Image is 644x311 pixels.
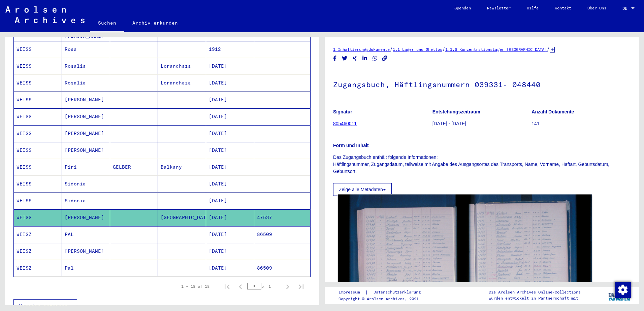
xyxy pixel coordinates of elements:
[62,41,110,58] mat-cell: Rosa
[206,108,254,125] mat-cell: [DATE]
[62,209,110,226] mat-cell: [PERSON_NAME]
[368,289,429,296] a: Datenschutzerklärung
[14,92,62,108] mat-cell: WEISS
[14,243,62,260] mat-cell: WEISZ
[110,159,158,175] mat-cell: GELBER
[14,41,62,58] mat-cell: WEISS
[14,176,62,192] mat-cell: WEISS
[62,125,110,142] mat-cell: [PERSON_NAME]
[62,176,110,192] mat-cell: Sidonia
[333,143,369,148] b: Form und Inhalt
[14,260,62,276] mat-cell: WEISZ
[333,154,631,175] p: Das Zugangsbuch enthält folgende Informationen: Häftlingsnummer, Zugangsdatum, teilweise mit Anga...
[390,46,393,52] span: /
[19,303,68,309] span: Weniger anzeigen
[62,159,110,175] mat-cell: Piri
[339,289,429,296] div: |
[62,92,110,108] mat-cell: [PERSON_NAME]
[622,6,630,11] span: DE
[339,296,429,302] p: Copyright © Arolsen Archives, 2021
[445,47,547,52] a: 1.1.6 Konzentrationslager [GEOGRAPHIC_DATA]
[62,243,110,260] mat-cell: [PERSON_NAME]
[206,92,254,108] mat-cell: [DATE]
[158,75,206,91] mat-cell: Lorandhaza
[333,47,390,52] a: 1 Inhaftierungsdokumente
[339,289,365,296] a: Impressum
[62,75,110,91] mat-cell: Rosalia
[14,75,62,91] mat-cell: WEISS
[62,260,110,276] mat-cell: Pal
[220,280,234,293] button: First page
[206,125,254,142] mat-cell: [DATE]
[14,58,62,74] mat-cell: WEISS
[442,46,445,52] span: /
[206,176,254,192] mat-cell: [DATE]
[206,75,254,91] mat-cell: [DATE]
[181,283,210,289] div: 1 – 18 of 18
[254,226,310,243] mat-cell: 86509
[254,209,310,226] mat-cell: 47537
[62,226,110,243] mat-cell: PAL
[5,6,85,23] img: Arolsen_neg.svg
[206,41,254,58] mat-cell: 1912
[62,142,110,159] mat-cell: [PERSON_NAME]
[14,226,62,243] mat-cell: WEISZ
[234,280,247,293] button: Previous page
[489,289,581,295] p: Die Arolsen Archives Online-Collections
[247,283,281,289] div: of 1
[294,280,308,293] button: Last page
[90,15,124,32] a: Suchen
[206,260,254,276] mat-cell: [DATE]
[254,260,310,276] mat-cell: 86509
[14,193,62,209] mat-cell: WEISS
[158,58,206,74] mat-cell: Lorandhaza
[14,142,62,159] mat-cell: WEISS
[432,109,480,114] b: Entstehungszeitraum
[206,193,254,209] mat-cell: [DATE]
[532,120,631,127] p: 141
[331,54,339,63] button: Share on Facebook
[372,54,379,63] button: Share on WhatsApp
[14,108,62,125] mat-cell: WEISS
[532,109,574,114] b: Anzahl Dokumente
[62,58,110,74] mat-cell: Rosalia
[14,209,62,226] mat-cell: WEISS
[351,54,358,63] button: Share on Xing
[14,125,62,142] mat-cell: WEISS
[206,142,254,159] mat-cell: [DATE]
[333,121,357,126] a: 805460011
[62,193,110,209] mat-cell: Sidonia
[361,54,368,63] button: Share on LinkedIn
[432,120,532,127] p: [DATE] - [DATE]
[158,209,206,226] mat-cell: [GEOGRAPHIC_DATA]
[206,226,254,243] mat-cell: [DATE]
[206,209,254,226] mat-cell: [DATE]
[381,54,388,63] button: Copy link
[158,159,206,175] mat-cell: Balkany
[333,183,392,196] button: Zeige alle Metadaten
[393,47,442,52] a: 1.1 Lager und Ghettos
[607,287,632,304] img: yv_logo.png
[206,159,254,175] mat-cell: [DATE]
[333,109,352,114] b: Signatur
[333,69,631,99] h1: Zugangsbuch, Häftlingsnummern 039331- 048440
[62,108,110,125] mat-cell: [PERSON_NAME]
[206,58,254,74] mat-cell: [DATE]
[281,280,294,293] button: Next page
[124,15,186,31] a: Archiv erkunden
[489,295,581,301] p: wurden entwickelt in Partnerschaft mit
[206,243,254,260] mat-cell: [DATE]
[14,159,62,175] mat-cell: WEISS
[615,282,631,298] img: Zustimmung ändern
[341,54,348,63] button: Share on Twitter
[547,46,550,52] span: /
